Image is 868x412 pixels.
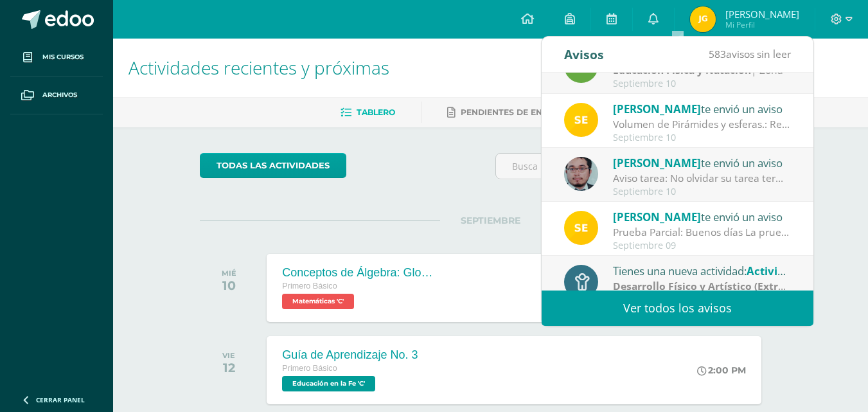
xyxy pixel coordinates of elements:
[613,132,792,143] div: Septiembre 10
[613,279,792,294] div: | Zona
[222,269,236,278] div: MIÉ
[564,211,598,245] img: 03c2987289e60ca238394da5f82a525a.png
[613,262,792,279] div: Tienes una nueva actividad:
[461,107,571,117] span: Pendientes de entrega
[282,294,354,309] span: Matemáticas 'C'
[282,376,375,391] span: Educación en la Fe 'C'
[709,47,791,61] span: avisos sin leer
[10,39,103,76] a: Mis cursos
[42,90,77,100] span: Archivos
[613,186,792,197] div: Septiembre 10
[613,100,792,117] div: te envió un aviso
[613,240,792,251] div: Septiembre 09
[222,351,235,360] div: VIE
[613,156,701,170] span: [PERSON_NAME]
[542,291,813,326] a: Ver todos los avisos
[564,157,598,191] img: 5fac68162d5e1b6fbd390a6ac50e103d.png
[613,225,792,240] div: Prueba Parcial: Buenos días La prueba Parcial se realizará la próxima semana en los siguientes dí...
[200,153,346,178] a: todas las Actividades
[725,19,799,30] span: Mi Perfil
[496,154,781,179] input: Busca una actividad próxima aquí...
[282,364,337,373] span: Primero Básico
[10,76,103,114] a: Archivos
[36,395,85,404] span: Cerrar panel
[128,55,389,80] span: Actividades recientes y próximas
[613,210,701,224] span: [PERSON_NAME]
[613,154,792,171] div: te envió un aviso
[564,103,598,137] img: 03c2987289e60ca238394da5f82a525a.png
[613,279,836,293] strong: Desarrollo Físico y Artístico (Extracurricular)
[282,266,436,280] div: Conceptos de Álgebra: Glosario
[725,8,799,21] span: [PERSON_NAME]
[222,360,235,375] div: 12
[613,208,792,225] div: te envió un aviso
[222,278,236,293] div: 10
[357,107,395,117] span: Tablero
[613,78,792,89] div: Septiembre 10
[282,282,337,291] span: Primero Básico
[613,117,792,132] div: Volumen de Pirámides y esferas.: Realiza los siguientes ejercicios en tu cuaderno. Debes encontra...
[709,47,726,61] span: 583
[613,102,701,116] span: [PERSON_NAME]
[42,52,84,62] span: Mis cursos
[440,215,541,226] span: SEPTIEMBRE
[613,171,792,186] div: Aviso tarea: No olvidar su tarea terminada de las figuras en pespectiva con el fondo
[282,348,418,362] div: Guía de Aprendizaje No. 3
[341,102,395,123] a: Tablero
[697,364,746,376] div: 2:00 PM
[447,102,571,123] a: Pendientes de entrega
[690,6,716,32] img: 44b7314937dcab5c0bab56c489fb6ff9.png
[564,37,604,72] div: Avisos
